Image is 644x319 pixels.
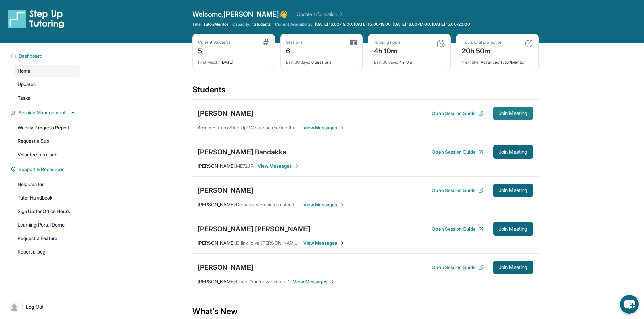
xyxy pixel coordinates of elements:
span: View Messages [303,240,345,246]
div: [PERSON_NAME] [198,186,253,195]
span: Support & Resources [19,166,64,173]
button: Join Meeting [493,222,533,236]
a: |Log Out [7,299,80,314]
button: Support & Resources [16,166,76,173]
img: Chevron-Right [330,279,335,284]
button: Join Meeting [493,107,533,120]
button: Open Session Guide [432,187,483,194]
a: Updates [14,78,80,90]
img: card [437,39,445,48]
span: De nada, y gracias a usted también! [236,202,311,207]
img: logo [8,9,64,28]
div: [PERSON_NAME] [PERSON_NAME] [198,224,311,234]
button: Open Session Guide [432,264,483,271]
div: [PERSON_NAME] [198,263,253,272]
span: [PERSON_NAME] : [198,278,236,284]
div: Students [192,84,539,99]
a: Request a Sub [14,135,80,147]
div: 4h 10m [374,45,401,56]
span: [PERSON_NAME] : [198,240,236,246]
a: Tasks [14,92,80,104]
span: View Messages [293,278,335,285]
span: Last 30 days : [286,60,310,65]
span: Welcome, [PERSON_NAME] 👋 [192,9,288,19]
span: View Messages [303,124,345,131]
span: Join Meeting [499,150,528,154]
a: Home [14,65,80,77]
span: Capacity: [232,22,251,27]
span: ME72JR [236,163,254,169]
img: card [525,39,533,48]
img: Chevron-Right [340,125,345,130]
img: Chevron-Right [340,202,345,207]
span: Join Meeting [499,227,528,231]
button: Dashboard [16,53,76,59]
span: [PERSON_NAME] : [198,202,236,207]
span: View Messages [258,163,300,169]
span: First Match : [198,60,220,65]
button: Join Meeting [493,184,533,197]
div: Hours until promotion [462,39,502,45]
button: Open Session Guide [432,149,483,155]
span: Next title : [462,60,480,65]
a: Weekly Progress Report [14,122,80,134]
span: Last 30 days : [374,60,398,65]
div: Tutoring hours [374,39,401,45]
div: 6 [286,45,303,56]
button: Session Management [16,109,76,116]
div: 20h 50m [462,45,502,56]
span: Log Out [26,303,44,310]
span: Liked “You're welcome!!” [236,278,289,284]
a: Tutor Handbook [14,192,80,204]
div: [PERSON_NAME] [198,109,253,118]
button: Open Session Guide [432,110,483,117]
a: Learning Portal Demo [14,219,80,231]
a: Sign Up for Office Hours [14,205,80,217]
span: [DATE] 16:00-19:00, [DATE] 15:00-19:00, [DATE] 16:00-17:00, [DATE] 15:00-20:00 [315,22,470,27]
div: Current Students [198,39,230,45]
span: Join Meeting [499,188,528,192]
div: Advanced Tutor/Mentor [462,56,533,65]
button: chat-button [620,295,639,314]
a: [DATE] 16:00-19:00, [DATE] 15:00-19:00, [DATE] 16:00-17:00, [DATE] 15:00-20:00 [314,22,471,27]
span: Current Availability: [275,22,312,27]
div: Sessions [286,39,303,45]
img: Chevron Right [337,11,344,18]
span: Join Meeting [499,111,528,115]
span: Title: [192,22,202,27]
button: Join Meeting [493,145,533,159]
span: El link lo va [PERSON_NAME] me puedo meter [236,240,335,246]
img: user-img [9,302,19,312]
div: 6 Sessions [286,56,357,65]
span: Home [18,68,30,74]
span: | [22,303,23,311]
button: Open Session Guide [432,225,483,232]
a: Request a Feature [14,232,80,244]
a: Help Center [14,178,80,190]
img: card [263,39,269,45]
div: 4h 10m [374,56,445,65]
span: [PERSON_NAME] : [198,163,236,169]
a: Volunteer as a sub [14,149,80,161]
span: 1 Students [252,22,271,27]
span: Tutor/Mentor [203,22,228,27]
div: 5 [198,45,230,56]
span: Dashboard [19,53,43,59]
span: View Messages [303,201,345,208]
a: Report a bug [14,246,80,258]
span: Join Meeting [499,265,528,269]
button: Join Meeting [493,261,533,274]
div: [PERSON_NAME] Bandakka [198,147,286,157]
img: Chevron-Right [294,163,300,169]
span: Session Management [19,109,66,116]
img: card [350,39,357,46]
span: Updates [18,81,36,88]
span: Tasks [18,95,30,101]
a: Update Information [297,11,344,18]
div: [DATE] [198,56,269,65]
span: Admin : [198,125,212,130]
img: Chevron-Right [340,240,345,246]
